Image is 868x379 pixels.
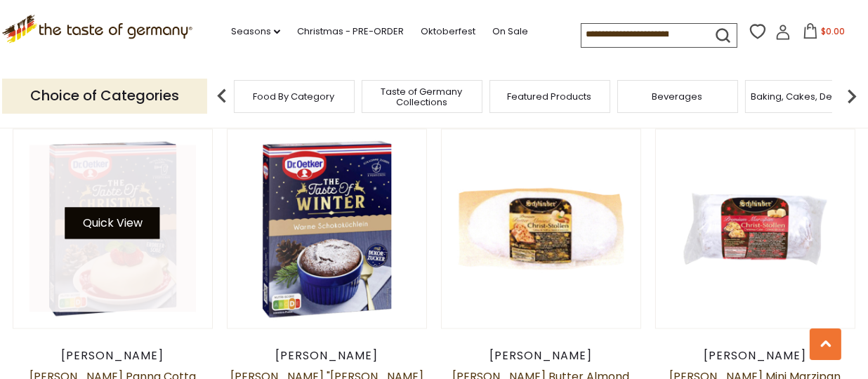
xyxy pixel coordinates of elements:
div: [PERSON_NAME] [655,350,855,364]
a: Seasons [231,24,280,39]
a: Baking, Cakes, Desserts [751,91,860,102]
a: Christmas - PRE-ORDER [297,24,404,39]
img: Schluender Butter Almond Stollen Cake, in Cello, 26.4 oz [442,130,640,328]
img: Dr. Oetker "Warme Schokokuechlein" Chocolate Lava Cake Mix [228,130,426,328]
p: Choice of Categories [2,79,207,113]
div: [PERSON_NAME] [227,350,427,364]
img: Dr. Oetker Panna Cotta Dessert Mix, [13,130,212,328]
a: Taste of Germany Collections [366,86,478,107]
button: Quick View [65,208,160,239]
img: Schluender Mini Marzipan Stollen, in Cello, 6.8 oz [656,130,855,328]
button: $0.00 [794,23,853,44]
a: Featured Products [508,91,592,102]
span: $0.00 [821,25,845,37]
img: next arrow [838,82,866,110]
img: previous arrow [208,82,236,110]
div: [PERSON_NAME] [13,350,213,364]
a: Oktoberfest [421,24,475,39]
div: [PERSON_NAME] [441,350,641,364]
a: Beverages [652,91,703,102]
a: Food By Category [254,91,335,102]
a: On Sale [492,24,528,39]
